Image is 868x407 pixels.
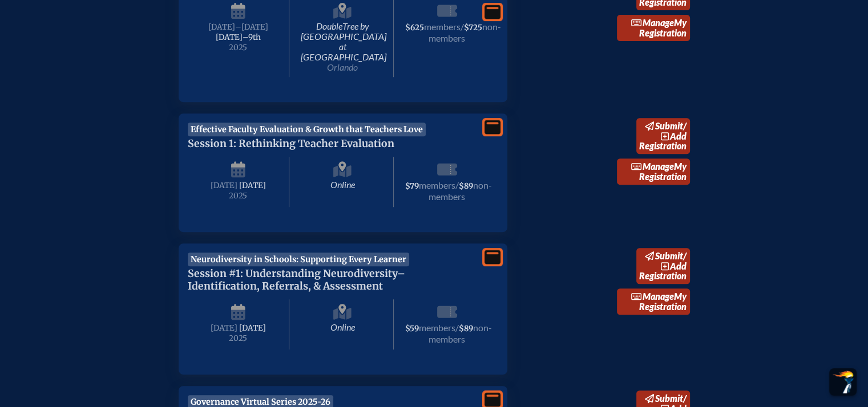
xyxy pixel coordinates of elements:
span: non-members [429,322,492,344]
span: $89 [459,324,473,333]
span: Manage [631,17,674,28]
span: –[DATE] [235,22,268,32]
span: [DATE] [239,323,266,333]
button: Scroll Top [829,368,857,396]
span: 2025 [197,43,280,52]
span: members [419,180,455,190]
p: Session 1: Rethinking Teacher Evaluation [188,137,475,150]
span: [DATE] [239,181,266,190]
span: submit [655,120,683,131]
span: 2025 [197,192,280,200]
span: $59 [405,324,419,333]
span: $625 [405,23,424,32]
span: Orlando [327,62,358,72]
a: submit/addRegistration [636,248,690,284]
span: Neurodiversity in Schools: Supporting Every Learner [188,253,410,266]
span: submit [655,250,683,261]
span: submit [655,393,683,404]
span: [DATE]–⁠9th [216,32,261,42]
span: Manage [631,291,674,302]
span: Effective Faculty Evaluation & Growth that Teachers Love [188,123,426,136]
span: 2025 [197,334,280,343]
p: Session #1: Understanding Neurodiversity–Identification, Referrals, & Assessment [188,267,475,292]
span: / [683,120,687,131]
span: / [683,393,687,404]
a: ManageMy Registration [617,158,690,185]
span: / [455,322,459,333]
span: $79 [405,181,419,191]
span: members [424,21,461,32]
span: $725 [464,23,482,32]
span: Manage [631,161,674,172]
span: Online [292,299,394,349]
a: ManageMy Registration [617,15,690,41]
span: non-members [429,21,501,43]
a: submit/addRegistration [636,118,690,154]
span: [DATE] [211,323,237,333]
span: $89 [459,181,473,191]
span: [DATE] [208,22,235,32]
span: Online [292,157,394,207]
span: / [461,21,464,32]
span: [DATE] [211,181,237,190]
span: add [670,131,687,141]
span: members [419,322,455,333]
span: non-members [429,180,492,202]
span: / [455,180,459,190]
span: / [683,250,687,261]
img: To the top [831,371,854,393]
a: ManageMy Registration [617,288,690,315]
span: add [670,261,687,271]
